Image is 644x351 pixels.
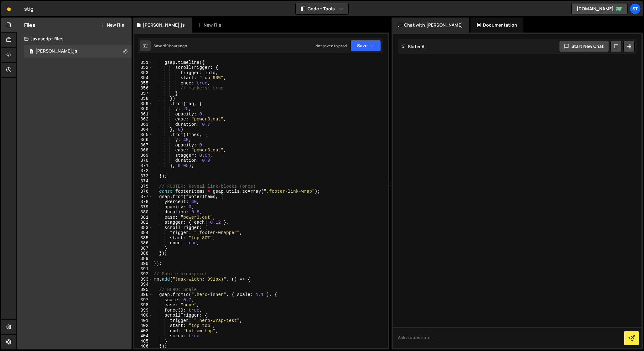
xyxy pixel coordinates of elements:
div: 397 [134,298,153,303]
div: 406 [134,344,153,349]
div: Chat with [PERSON_NAME] [392,18,469,33]
div: 359 [134,101,153,107]
div: 368 [134,148,153,153]
div: Documentation [470,18,523,33]
div: 386 [134,241,153,246]
div: 387 [134,246,153,251]
div: 373 [134,174,153,179]
div: 382 [134,220,153,225]
div: 363 [134,122,153,127]
div: Not saved to prod [315,43,347,48]
div: Javascript files [17,33,132,45]
h2: Files [24,22,35,28]
a: St [630,3,641,14]
div: 358 [134,96,153,101]
div: 354 [134,75,153,81]
div: 352 [134,65,153,70]
div: 401 [134,318,153,323]
div: 403 [134,328,153,334]
div: 378 [134,199,153,205]
div: 361 [134,112,153,117]
a: [DOMAIN_NAME] [571,3,628,14]
div: 394 [134,282,153,287]
a: 🤙 [1,1,17,16]
button: Start new chat [559,41,609,52]
div: 369 [134,153,153,158]
div: 385 [134,236,153,241]
button: Code + Tools [296,3,348,14]
div: 375 [134,184,153,189]
div: 400 [134,313,153,318]
h2: Slater AI [401,43,426,49]
div: 383 [134,225,153,231]
div: 380 [134,210,153,215]
div: 351 [134,60,153,65]
div: 395 [134,287,153,292]
div: 402 [134,323,153,328]
div: 376 [134,189,153,194]
div: 389 [134,256,153,262]
div: 371 [134,163,153,169]
div: stig [24,5,34,13]
div: 374 [134,179,153,184]
div: 396 [134,292,153,298]
div: 364 [134,127,153,132]
div: 384 [134,230,153,236]
div: 393 [134,277,153,282]
div: 365 [134,132,153,138]
div: 381 [134,215,153,220]
button: Save [351,40,381,51]
div: 392 [134,272,153,277]
div: 360 [134,106,153,112]
div: 357 [134,91,153,96]
div: 379 [134,205,153,210]
div: 355 [134,81,153,86]
div: New File [197,22,224,28]
div: [PERSON_NAME].js [35,48,77,54]
div: 377 [134,194,153,200]
div: 370 [134,158,153,163]
div: 366 [134,137,153,143]
div: 356 [134,86,153,91]
div: 399 [134,308,153,313]
div: 398 [134,303,153,308]
button: New File [101,23,124,28]
div: 372 [134,168,153,174]
div: 405 [134,339,153,344]
div: 390 [134,261,153,267]
div: Saved [153,43,187,48]
div: 16026/42920.js [24,45,132,58]
div: 19 hours ago [165,43,187,48]
div: 404 [134,333,153,339]
div: 367 [134,143,153,148]
div: 353 [134,70,153,76]
div: [PERSON_NAME].js [143,22,185,28]
div: 362 [134,117,153,122]
span: 1 [29,49,33,54]
div: 388 [134,251,153,256]
div: 391 [134,267,153,272]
